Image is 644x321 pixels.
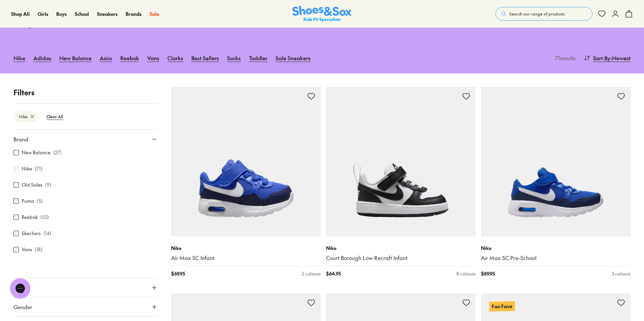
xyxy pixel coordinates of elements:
p: Nike [171,245,321,252]
a: Girls [38,10,48,18]
span: Sneakers [97,10,118,17]
a: Shoes & Sox [292,6,352,22]
label: Nike [22,165,32,172]
p: Filters [13,87,158,98]
img: SNS_Logo_Responsive.svg [292,6,352,22]
span: $ 89.95 [481,270,495,277]
a: Sneakers [97,10,118,18]
span: Search our range of products [509,11,565,17]
span: Sale [150,10,159,17]
a: Brands [126,10,141,18]
p: ( 18 ) [35,246,42,253]
label: Vans [22,246,32,253]
div: 3 colours [302,270,321,277]
a: Asics [100,51,112,65]
button: Sort By:Newest [584,51,631,65]
btn: Clear All [41,110,68,123]
a: Toddler [249,51,267,65]
iframe: Gorgias live chat messenger [7,276,34,301]
a: Sale [150,10,159,18]
span: Shop All [11,10,30,17]
a: Clarks [167,51,183,65]
a: Nike [13,51,25,65]
p: ( 27 ) [53,149,62,156]
span: Gender [13,303,32,311]
a: Adidas [33,51,51,65]
a: Air Max SC Infant [171,254,321,262]
a: Reebok [120,51,139,65]
span: Brands [126,10,141,17]
label: Old Soles [22,181,42,188]
button: Gender [13,297,158,316]
p: Nike [326,245,476,252]
p: Nike [481,245,631,252]
button: Age [13,278,158,297]
span: $ 69.95 [171,270,185,277]
a: New Balance [59,51,92,65]
a: Shop All [11,10,30,18]
p: 71 results [552,54,576,62]
a: Court Borough Low Recraft Infant [326,254,476,262]
a: Sale Sneakers [276,51,311,65]
a: Socks [227,51,241,65]
p: ( 71 ) [35,165,42,172]
label: New Balance [22,149,51,156]
p: ( 9 ) [45,181,51,188]
btn: Nike [13,111,38,122]
label: Reebok [22,214,38,221]
a: School [75,10,89,18]
a: Boys [56,10,67,18]
a: Air Max SC Pre-School [481,254,631,262]
p: Fan Fave [489,301,515,311]
label: Puma [22,197,34,204]
span: School [75,10,89,17]
div: 8 colours [456,270,476,277]
div: 3 colours [612,270,631,277]
p: ( 14 ) [43,230,51,237]
span: Boys [56,10,67,17]
a: Vans [147,51,159,65]
span: $ 64.95 [326,270,341,277]
label: Skechers [22,230,41,237]
span: Girls [38,10,48,17]
span: Brand [13,135,28,143]
span: Sort By [593,54,610,62]
a: Best Sellers [191,51,219,65]
button: Search our range of products [495,7,592,21]
p: ( 5 ) [37,197,43,204]
span: : Newest [610,54,631,62]
p: ( 53 ) [40,214,49,221]
button: Brand [13,130,158,149]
